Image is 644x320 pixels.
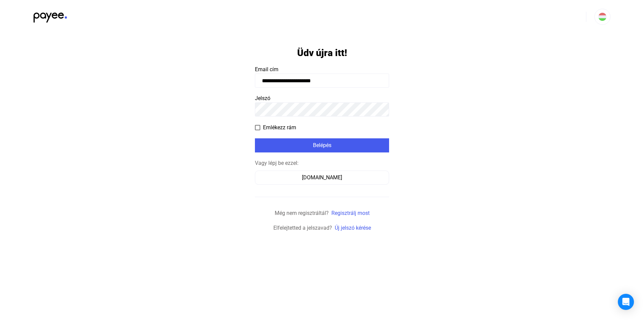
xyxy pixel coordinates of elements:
[255,66,278,73] span: Email cím
[255,174,389,181] a: [DOMAIN_NAME]
[257,141,387,149] div: Belépés
[594,9,610,25] button: HU
[297,47,347,59] h1: Üdv újra itt!
[275,210,329,216] span: Még nem regisztráltál?
[263,124,296,132] span: Emlékezz rám
[618,294,634,310] div: Open Intercom Messenger
[255,95,270,101] span: Jelszó
[255,171,389,185] button: [DOMAIN_NAME]
[255,138,389,152] button: Belépés
[598,13,606,21] img: HU
[273,225,332,231] span: Elfelejtetted a jelszavad?
[34,9,67,22] img: black-payee-blue-dot.svg
[257,174,387,182] div: [DOMAIN_NAME]
[335,225,371,231] a: Új jelszó kérése
[255,159,389,167] div: Vagy lépj be ezzel:
[331,210,370,216] a: Regisztrálj most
